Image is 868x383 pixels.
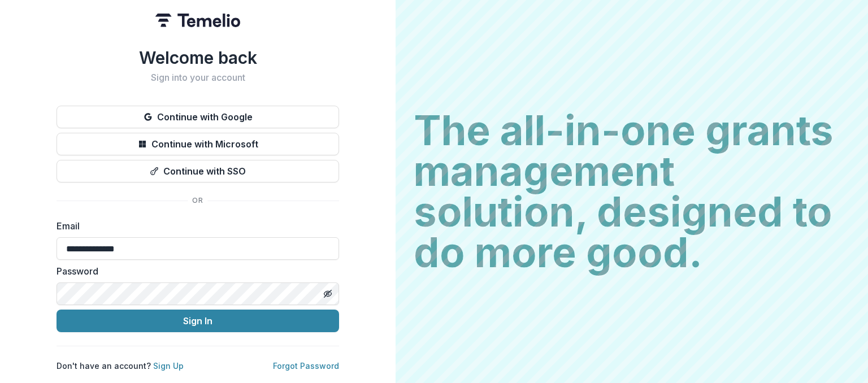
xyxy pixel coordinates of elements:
[57,160,339,182] button: Continue with SSO
[57,47,339,68] h1: Welcome back
[57,72,339,83] h2: Sign into your account
[153,361,184,371] a: Sign Up
[57,106,339,128] button: Continue with Google
[57,133,339,155] button: Continue with Microsoft
[57,310,339,332] button: Sign In
[57,219,332,233] label: Email
[57,264,332,278] label: Password
[155,14,240,27] img: Temelio
[57,360,184,372] p: Don't have an account?
[319,285,337,303] button: Toggle password visibility
[273,361,339,371] a: Forgot Password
